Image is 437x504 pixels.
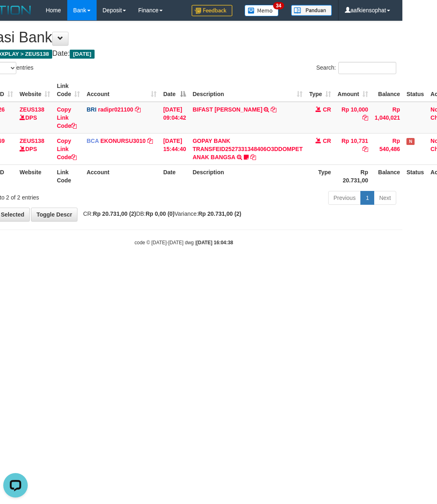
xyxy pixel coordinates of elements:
th: Date [160,164,189,188]
th: Type [306,164,334,188]
th: Status [403,164,427,188]
strong: Rp 20.731,00 (2) [93,210,136,217]
a: Copy Link Code [57,106,77,129]
td: Rp 540,486 [371,133,403,164]
a: Toggle Descr [31,208,77,221]
a: radipr021100 [98,106,133,113]
th: Date: activate to sort column descending [160,79,189,102]
a: ZEUS138 [20,106,44,113]
a: Copy Rp 10,731 to clipboard [362,146,368,152]
a: Copy BIFAST ERIKA S PAUN to clipboard [271,106,276,113]
span: CR: DB: Variance: [79,210,241,217]
span: CR [323,106,331,113]
th: Balance [371,164,403,188]
th: Description: activate to sort column ascending [189,79,306,102]
th: Website: activate to sort column ascending [16,79,53,102]
small: code © [DATE]-[DATE] dwg | [135,240,233,245]
th: Type: activate to sort column ascending [306,79,334,102]
label: Search: [316,62,396,74]
a: Copy EKONURSU3010 to clipboard [147,138,153,144]
span: Has Note [406,138,415,145]
a: Next [374,191,396,205]
strong: [DATE] 16:04:38 [196,240,233,245]
td: DPS [16,133,53,164]
span: 34 [273,2,284,9]
strong: Rp 20.731,00 (2) [198,210,241,217]
img: Button%20Memo.svg [245,5,279,16]
td: Rp 1,040,021 [371,102,403,134]
strong: Rp 0,00 (0) [146,210,174,217]
a: Previous [328,191,361,205]
th: Balance [371,79,403,102]
a: EKONURSU3010 [100,138,146,144]
th: Description [189,164,306,188]
input: Search: [338,62,396,74]
th: Account: activate to sort column ascending [83,79,160,102]
th: Status [403,79,427,102]
td: Rp 10,731 [334,133,371,164]
th: Link Code: activate to sort column ascending [53,79,83,102]
th: Rp 20.731,00 [334,164,371,188]
span: CR [323,138,331,144]
td: Rp 10,000 [334,102,371,134]
th: Amount: activate to sort column ascending [334,79,371,102]
td: DPS [16,102,53,134]
a: ZEUS138 [20,138,44,144]
button: Open LiveChat chat widget [3,3,28,28]
th: Account [83,164,160,188]
a: Copy GOPAY BANK TRANSFEID2527331348406O3DDOMPET ANAK BANGSA to clipboard [250,154,256,160]
span: BCA [86,138,99,144]
span: BRI [86,106,96,113]
a: BIFAST [PERSON_NAME] [192,106,262,113]
a: 1 [360,191,374,205]
img: Feedback.jpg [192,5,232,16]
td: [DATE] 09:04:42 [160,102,189,134]
th: Link Code [53,164,83,188]
img: panduan.png [291,5,332,16]
span: [DATE] [70,50,95,59]
td: [DATE] 15:44:40 [160,133,189,164]
a: GOPAY BANK TRANSFEID2527331348406O3DDOMPET ANAK BANGSA [192,138,302,160]
a: Copy Rp 10,000 to clipboard [362,114,368,121]
a: Copy Link Code [57,138,77,160]
th: Website [16,164,53,188]
a: Copy radipr021100 to clipboard [135,106,141,113]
